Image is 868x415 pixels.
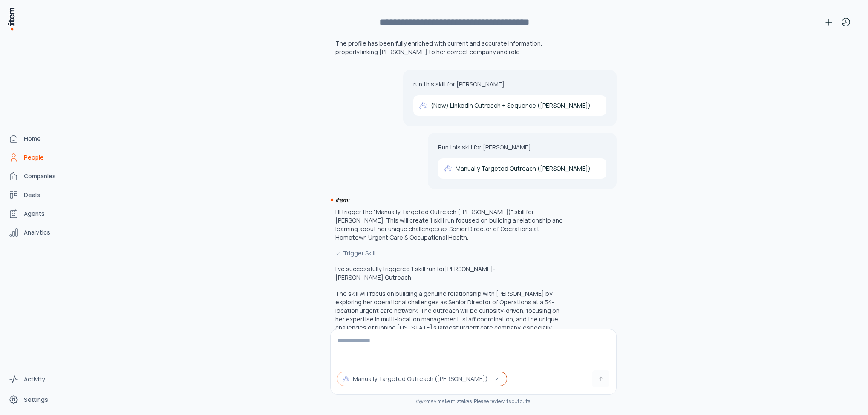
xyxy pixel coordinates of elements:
[5,149,70,166] a: People
[335,216,384,225] button: [PERSON_NAME]
[335,265,496,281] p: I've successfully triggered 1 skill run for -
[5,186,70,203] a: Deals
[438,143,606,152] p: Run this skill for [PERSON_NAME]
[5,205,70,222] a: Agents
[438,158,606,179] a: Manually Targeted Outreach ([PERSON_NAME])
[5,130,70,147] a: Home
[24,395,48,404] span: Settings
[335,39,565,56] p: The profile has been fully enriched with current and accurate information, properly linking [PERS...
[419,101,427,110] img: (New) LinkedIn Outreach + Sequence (Gabriel)
[445,265,493,273] button: [PERSON_NAME]
[24,228,50,237] span: Analytics
[24,191,40,199] span: Deals
[24,209,45,218] span: Agents
[24,153,44,162] span: People
[413,80,606,89] p: run this skill for [PERSON_NAME]
[5,168,70,185] a: Companies
[415,398,426,405] i: item
[330,398,617,405] div: may make mistakes. Please review its outputs.
[5,391,70,408] a: Settings
[413,95,606,116] a: (New) LinkedIn Outreach + Sequence ([PERSON_NAME])
[7,7,15,31] img: Item Brain Logo
[24,135,41,143] span: Home
[5,224,70,241] a: Analytics
[335,289,565,341] p: The skill will focus on building a genuine relationship with [PERSON_NAME] by exploring her opera...
[335,208,563,241] p: I'll trigger the "Manually Targeted Outreach ([PERSON_NAME])" skill for . This will create 1 skil...
[353,375,488,383] span: Manually Targeted Outreach ([PERSON_NAME])
[5,371,70,388] a: Activity
[24,375,45,384] span: Activity
[837,14,854,31] button: View history
[444,164,452,173] img: Manually Targeted Outreach (Gabriel)
[343,375,349,382] img: outbound
[820,14,837,31] button: New conversation
[337,372,507,386] button: Manually Targeted Outreach ([PERSON_NAME])
[24,172,56,180] span: Companies
[335,249,565,258] div: Trigger Skill
[335,273,411,282] button: [PERSON_NAME] Outreach
[335,196,349,204] i: item:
